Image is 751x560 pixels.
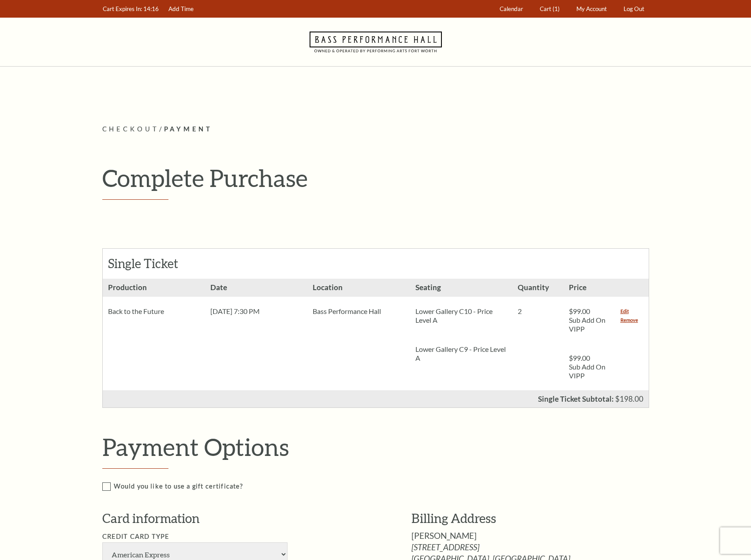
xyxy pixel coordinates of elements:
span: Cart Expires In: [103,5,142,12]
a: Remove [620,316,638,325]
span: [PERSON_NAME] [411,530,477,541]
span: (1) [553,5,560,12]
span: $198.00 [615,394,643,403]
p: Lower Gallery C10 - Price Level A [415,307,507,325]
span: Billing Address [411,511,496,526]
span: 14:16 [143,5,159,12]
p: / [102,124,649,135]
span: Cart [540,5,551,12]
h1: Complete Purchase [102,164,649,192]
span: Bass Performance Hall [313,307,381,315]
p: Lower Gallery C9 - Price Level A [415,345,507,362]
a: Calendar [495,0,527,18]
span: Checkout [102,125,159,133]
label: Would you like to use a gift certificate? [102,481,668,492]
div: [DATE] 7:30 PM [205,297,307,326]
h3: Quantity [512,279,564,297]
p: Single Ticket Subtotal: [538,395,614,403]
h3: Location [307,279,410,297]
div: Back to the Future [103,297,205,326]
span: Payment [164,125,213,133]
h3: Price [564,279,615,297]
a: Add Time [164,0,198,18]
span: My Account [576,5,607,12]
h3: Date [205,279,307,297]
h2: Single Ticket [108,256,205,271]
p: 2 [518,307,558,316]
span: [STREET_ADDRESS] [411,543,668,551]
h2: Payment Options [102,433,668,461]
span: $99.00 Sub Add On VIPP [569,307,605,333]
a: Cart (1) [535,0,564,18]
a: My Account [572,0,611,18]
a: Edit [620,307,629,316]
h3: Seating [410,279,512,297]
a: Log Out [619,0,648,18]
h3: Card information [102,510,385,527]
h3: Production [103,279,205,297]
span: $99.00 Sub Add On VIPP [569,354,605,380]
span: Calendar [500,5,523,12]
label: Credit Card Type [102,533,170,540]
